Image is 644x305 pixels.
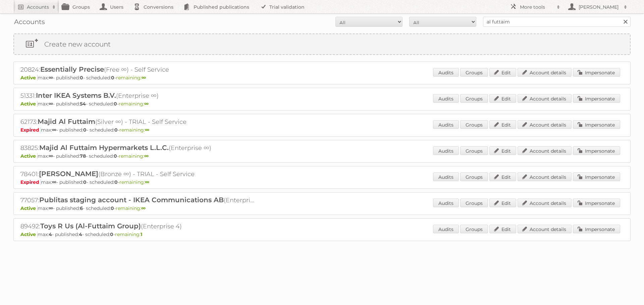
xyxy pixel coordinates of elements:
p: max: - published: - scheduled: - [20,127,624,133]
a: Groups [460,225,488,233]
strong: 0 [110,231,113,237]
strong: 0 [114,153,117,159]
a: Impersonate [573,225,620,233]
span: remaining: [119,153,149,159]
a: Edit [489,172,516,181]
p: max: - published: - scheduled: - [20,179,624,185]
a: Create new account [14,34,630,54]
strong: ∞ [52,127,56,133]
h2: 83825: (Enterprise ∞) [20,144,255,152]
p: max: - published: - scheduled: - [20,231,624,237]
p: max: - published: - scheduled: - [20,101,624,107]
a: Edit [489,146,516,155]
h2: 77057: (Enterprise ∞) - TRIAL [20,196,255,205]
h2: 89492: (Enterprise 4) [20,222,255,231]
strong: 0 [111,75,114,81]
a: Audits [433,146,459,155]
strong: ∞ [145,179,149,185]
span: Expired [20,179,41,185]
a: Edit [489,94,516,103]
span: Active [20,101,38,107]
span: Active [20,231,38,237]
h2: More tools [520,4,553,10]
a: Account details [518,94,572,103]
strong: ∞ [144,101,149,107]
strong: ∞ [145,127,149,133]
strong: 0 [83,127,87,133]
h2: 20824: (Free ∞) - Self Service [20,65,255,74]
a: Edit [489,199,516,207]
span: remaining: [116,205,146,211]
strong: ∞ [141,205,146,211]
span: Essentially Precise [40,65,104,73]
span: remaining: [119,179,149,185]
a: Account details [518,199,572,207]
a: Groups [460,172,488,181]
a: Groups [460,68,488,77]
a: Account details [518,225,572,233]
h2: [PERSON_NAME] [577,4,621,10]
span: Publitas staging account - IKEA Communications AB [39,196,224,204]
a: Impersonate [573,120,620,129]
strong: 4 [79,231,82,237]
span: Active [20,153,38,159]
span: Active [20,205,38,211]
a: Impersonate [573,172,620,181]
strong: 0 [114,127,118,133]
strong: ∞ [49,75,53,81]
span: Expired [20,127,41,133]
a: Impersonate [573,68,620,77]
span: Inter IKEA Systems B.V. [36,91,116,99]
strong: ∞ [144,153,149,159]
strong: 0 [111,205,114,211]
strong: 0 [83,179,87,185]
p: max: - published: - scheduled: - [20,75,624,81]
strong: 0 [114,179,118,185]
a: Audits [433,68,459,77]
strong: 0 [80,75,83,81]
strong: 1 [141,231,142,237]
h2: 51331: (Enterprise ∞) [20,91,255,100]
strong: ∞ [52,179,56,185]
strong: ∞ [49,205,53,211]
h2: 78401: (Bronze ∞) - TRIAL - Self Service [20,170,255,178]
strong: ∞ [49,153,53,159]
span: remaining: [119,127,149,133]
a: Audits [433,172,459,181]
span: Active [20,75,38,81]
strong: 54 [80,101,86,107]
a: Audits [433,225,459,233]
a: Edit [489,68,516,77]
strong: ∞ [49,101,53,107]
strong: 78 [80,153,86,159]
a: Impersonate [573,199,620,207]
a: Groups [460,199,488,207]
span: remaining: [116,75,146,81]
span: remaining: [115,231,142,237]
span: Majid Al Futtaim Hypermarkets L.L.C. [39,144,169,152]
a: Impersonate [573,146,620,155]
a: Account details [518,68,572,77]
strong: 6 [80,205,83,211]
span: Majid Al Futtaim [38,118,95,126]
a: Impersonate [573,94,620,103]
a: Groups [460,146,488,155]
strong: 0 [114,101,117,107]
span: Toys R Us (Al-Futtaim Group) [40,222,141,230]
p: max: - published: - scheduled: - [20,153,624,159]
a: Audits [433,199,459,207]
a: Audits [433,94,459,103]
p: max: - published: - scheduled: - [20,205,624,211]
a: Account details [518,120,572,129]
a: Groups [460,94,488,103]
a: Groups [460,120,488,129]
span: remaining: [119,101,149,107]
strong: 4 [49,231,52,237]
a: Edit [489,225,516,233]
a: Edit [489,120,516,129]
a: Account details [518,146,572,155]
span: [PERSON_NAME] [39,170,98,178]
strong: ∞ [142,75,146,81]
h2: Accounts [27,4,49,10]
a: Audits [433,120,459,129]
